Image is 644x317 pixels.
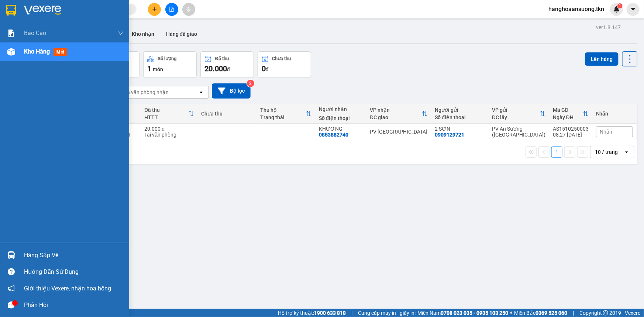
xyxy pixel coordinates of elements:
[535,310,567,316] strong: 0369 525 060
[148,3,161,16] button: plus
[200,51,254,78] button: Đã thu20.000đ
[247,80,254,87] sup: 2
[596,111,633,117] div: Nhãn
[144,132,194,138] div: Tại văn phòng
[198,89,204,95] svg: open
[204,64,227,73] span: 20.000
[24,28,46,38] span: Báo cáo
[143,51,197,78] button: Số lượng1món
[69,18,309,27] li: [STREET_ADDRESS][PERSON_NAME]. [GEOGRAPHIC_DATA], Tỉnh [GEOGRAPHIC_DATA]
[7,48,15,56] img: warehouse-icon
[118,30,124,36] span: down
[595,148,618,156] div: 10 / trang
[202,111,253,117] div: Chưa thu
[358,309,416,317] span: Cung cấp máy in - giấy in:
[169,7,174,12] span: file-add
[627,3,640,16] button: caret-down
[186,7,191,12] span: aim
[215,56,229,61] div: Đã thu
[619,3,621,8] span: 1
[158,56,177,61] div: Số lượng
[8,302,15,309] span: message
[24,300,124,311] div: Phản hồi
[182,3,195,16] button: aim
[435,114,485,120] div: Số điện thoại
[8,285,15,292] span: notification
[24,284,111,293] span: Giới thiệu Vexere, nhận hoa hồng
[278,309,346,317] span: Hỗ trợ kỹ thuật:
[144,126,194,132] div: 20.000 đ
[630,6,637,13] span: caret-down
[435,132,465,138] div: 0909129721
[227,66,230,72] span: đ
[7,30,15,37] img: solution-icon
[585,52,619,66] button: Lên hàng
[314,310,346,316] strong: 1900 633 818
[8,268,15,275] span: question-circle
[370,129,428,135] div: PV [GEOGRAPHIC_DATA]
[435,126,485,132] div: 2 SƠN
[260,114,306,120] div: Trạng thái
[441,310,508,316] strong: 0708 023 035 - 0935 103 250
[370,114,422,120] div: ĐC giao
[24,266,124,278] div: Hướng dẫn sử dụng
[617,3,623,8] sup: 1
[319,106,362,112] div: Người nhận
[370,107,422,113] div: VP nhận
[551,147,562,158] button: 1
[553,126,589,132] div: AS1510250003
[488,104,549,124] th: Toggle SortBy
[319,115,362,121] div: Số điện thoại
[492,126,545,138] div: PV An Sương ([GEOGRAPHIC_DATA])
[417,309,508,317] span: Miền Nam
[492,107,540,113] div: VP gửi
[272,56,291,61] div: Chưa thu
[510,311,512,314] span: ⚪️
[141,104,197,124] th: Toggle SortBy
[126,25,160,43] button: Kho nhận
[596,23,621,31] div: ver 1.8.147
[573,309,574,317] span: |
[258,51,311,78] button: Chưa thu0đ
[69,27,309,37] li: Hotline: 1900 8153
[603,310,608,316] span: copyright
[613,6,620,13] img: icon-new-feature
[260,107,306,113] div: Thu hộ
[514,309,567,317] span: Miền Bắc
[24,48,50,55] span: Kho hàng
[9,54,117,78] b: GỬI : PV An Sương ([GEOGRAPHIC_DATA])
[160,25,203,43] button: Hàng đã giao
[266,66,269,72] span: đ
[319,132,348,138] div: 0853882740
[262,64,266,73] span: 0
[24,250,124,261] div: Hàng sắp về
[435,107,485,113] div: Người gửi
[549,104,592,124] th: Toggle SortBy
[147,64,151,73] span: 1
[144,114,188,120] div: HTTT
[600,129,613,135] span: Nhãn
[366,104,431,124] th: Toggle SortBy
[144,107,188,113] div: Đã thu
[7,251,15,259] img: warehouse-icon
[553,107,583,113] div: Mã GD
[118,89,169,96] div: Chọn văn phòng nhận
[553,114,583,120] div: Ngày ĐH
[153,66,163,72] span: món
[152,7,157,12] span: plus
[624,149,630,155] svg: open
[543,4,610,14] span: hanghoaansuong.tkn
[351,309,352,317] span: |
[492,114,540,120] div: ĐC lấy
[256,104,315,124] th: Toggle SortBy
[54,48,67,56] span: mới
[319,126,362,132] div: KHƯƠNG
[212,83,251,99] button: Bộ lọc
[9,9,46,46] img: logo.jpg
[6,5,16,16] img: logo-vxr
[553,132,589,138] div: 08:27 [DATE]
[165,3,178,16] button: file-add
